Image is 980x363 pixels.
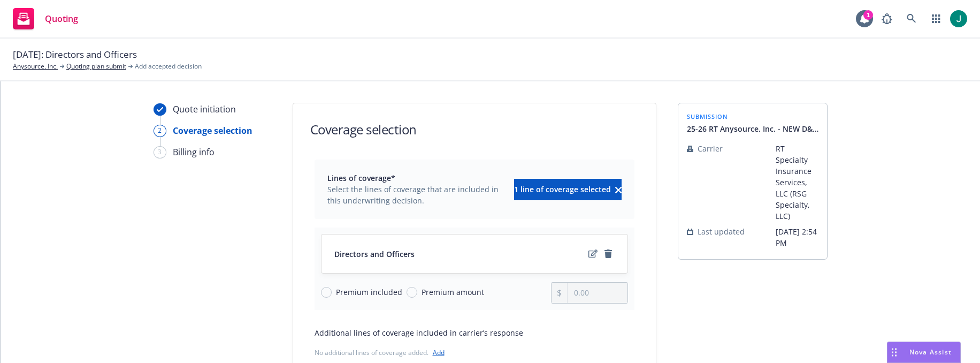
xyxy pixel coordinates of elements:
[776,143,818,222] span: RT Specialty Insurance Services, LLC (RSG Specialty, LLC)
[154,125,166,137] div: 2
[909,347,952,357] span: Nova Assist
[66,62,126,71] a: Quoting plan submit
[698,226,745,237] span: Last updated
[698,143,723,154] span: Carrier
[887,342,901,362] div: Drag to move
[315,327,634,338] div: Additional lines of coverage included in carrier’s response
[327,184,508,206] span: Select the lines of coverage that are included in this underwriting decision.
[587,247,600,260] a: edit
[13,48,137,62] span: [DATE]: Directors and Officers
[887,342,961,363] button: Nova Assist
[336,286,402,298] span: Premium included
[514,179,622,200] button: 1 line of coverage selectedclear selection
[9,4,82,34] a: Quoting
[602,247,615,260] a: remove
[863,10,873,20] div: 1
[776,226,818,248] span: [DATE] 2:54 PM
[45,14,78,23] span: Quoting
[901,8,922,29] a: Search
[876,8,898,29] a: Report a Bug
[173,103,236,116] div: Quote initiation
[334,248,415,260] span: Directors and Officers
[154,146,166,158] div: 3
[310,120,417,138] h1: Coverage selection
[950,10,967,27] img: photo
[615,187,622,193] svg: clear selection
[407,287,417,298] input: Premium amount
[327,172,508,184] span: Lines of coverage*
[433,348,445,357] a: Add
[173,124,252,137] div: Coverage selection
[135,62,202,71] span: Add accepted decision
[321,287,332,298] input: Premium included
[687,112,818,121] span: submission
[925,8,947,29] a: Switch app
[687,123,818,134] span: 25-26 RT Anysource, Inc. - NEW D&O submission (quotes at your earliest convenience)
[514,184,611,194] span: 1 line of coverage selected
[422,286,484,298] span: Premium amount
[13,62,58,71] a: Anysource, Inc.
[568,283,627,303] input: 0.00
[315,347,634,358] div: No additional lines of coverage added.
[173,146,215,158] div: Billing info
